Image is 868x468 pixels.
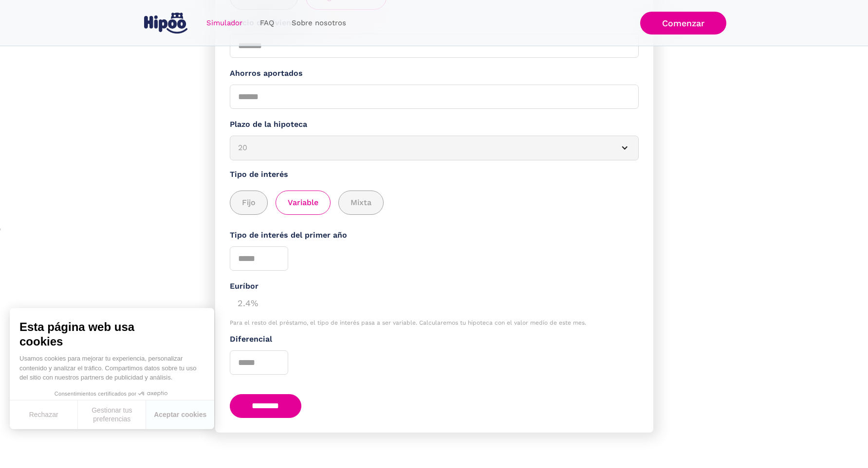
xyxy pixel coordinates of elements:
article: 20 [230,136,639,160]
a: FAQ [251,14,283,33]
a: Comenzar [640,12,726,35]
span: Variable [288,197,318,209]
div: 20 [238,142,607,154]
label: Ahorros aportados [230,68,639,80]
label: Diferencial [230,333,639,346]
div: Para el resto del préstamo, el tipo de interés pasa a ser variable. Calcularemos tu hipoteca con ... [230,319,639,326]
label: Tipo de interés [230,169,639,181]
label: Tipo de interés del primer año [230,229,639,242]
a: home [142,9,190,37]
span: Mixta [351,197,371,209]
div: add_description_here [230,191,639,215]
div: 2.4% [230,293,639,312]
a: Sobre nosotros [283,14,355,33]
label: Plazo de la hipoteca [230,119,639,131]
a: Simulador [198,14,251,33]
div: Euríbor [230,280,639,293]
span: Fijo [242,197,256,209]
